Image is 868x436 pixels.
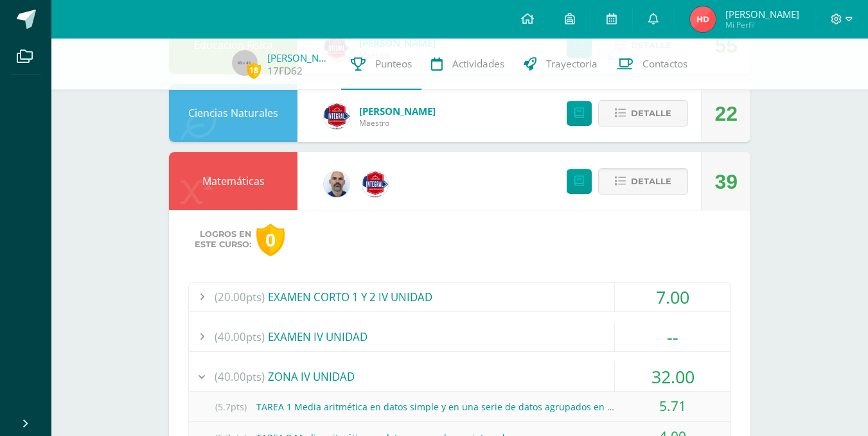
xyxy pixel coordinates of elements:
[690,6,716,32] img: e35d2b72f9a6fe13e36c461ca2ba1d9c.png
[598,100,688,126] button: Detalle
[256,223,285,256] div: 0
[631,170,671,193] span: Detalle
[341,39,421,90] a: Punteos
[205,392,256,421] span: (5.7pts)
[232,50,258,76] img: 45x45
[607,39,697,90] a: Contactos
[324,171,350,197] img: 25a107f0461d339fca55307c663570d2.png
[615,283,731,311] div: 7.00
[215,322,265,351] span: (40.00pts)
[725,8,799,21] span: [PERSON_NAME]
[615,322,731,351] div: --
[267,64,303,78] a: 17FD62
[615,362,731,391] div: 32.00
[215,283,265,311] span: (20.00pts)
[169,84,297,142] div: Ciencias Naturales
[452,57,504,71] span: Actividades
[362,171,388,197] img: 256d687dc99dbf99deb592e3fac24610.png
[725,19,799,30] span: Mi Perfil
[714,85,738,143] div: 22
[598,168,688,195] button: Detalle
[247,62,261,78] span: 18
[189,322,731,351] div: EXAMEN IV UNIDAD
[359,118,436,128] span: Maestro
[267,51,332,64] a: [PERSON_NAME]
[546,57,598,71] span: Trayectoria
[215,362,265,391] span: (40.00pts)
[375,57,412,71] span: Punteos
[195,229,251,250] span: Logros en este curso:
[189,392,731,421] div: TAREA 1 Media aritmética en datos simple y en una serie de datos agrupados en una distribución de...
[189,283,731,311] div: EXAMEN CORTO 1 Y 2 IV UNIDAD
[169,152,297,210] div: Matemáticas
[642,57,687,71] span: Contactos
[189,362,731,391] div: ZONA IV UNIDAD
[421,39,514,90] a: Actividades
[631,101,671,125] span: Detalle
[714,153,738,211] div: 39
[514,39,607,90] a: Trayectoria
[359,105,436,118] span: [PERSON_NAME]
[324,103,350,129] img: 168a27810ebc7423622ffd637f3de9dc.png
[615,392,731,421] div: 5.71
